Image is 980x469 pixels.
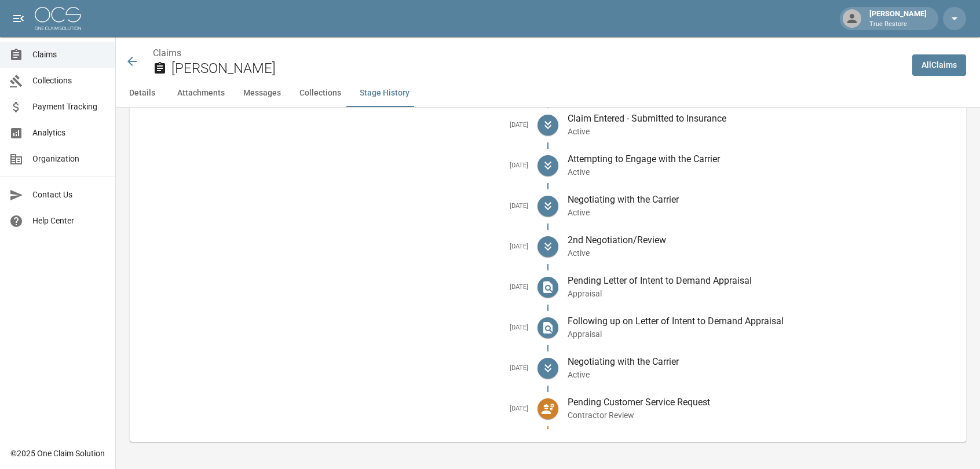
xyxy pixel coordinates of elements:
[153,46,903,60] nav: breadcrumb
[139,283,528,292] h5: [DATE]
[116,79,168,107] button: Details
[139,121,528,130] h5: [DATE]
[35,7,81,30] img: ocs-logo-white-transparent.png
[139,324,528,332] h5: [DATE]
[568,288,957,299] p: Appraisal
[568,395,957,409] p: Pending Customer Service Request
[568,274,957,288] p: Pending Letter of Intent to Demand Appraisal
[568,112,957,126] p: Claim Entered - Submitted to Insurance
[568,152,957,166] p: Attempting to Engage with the Carrier
[32,127,106,139] span: Analytics
[869,20,927,30] p: True Restore
[32,75,106,87] span: Collections
[568,328,957,340] p: Appraisal
[568,247,957,259] p: Active
[568,233,957,247] p: 2nd Negotiation/Review
[568,409,957,421] p: Contractor Review
[568,355,957,369] p: Negotiating with the Carrier
[10,448,105,459] div: © 2025 One Claim Solution
[350,79,419,107] button: Stage History
[568,314,957,328] p: Following up on Letter of Intent to Demand Appraisal
[32,49,106,61] span: Claims
[139,243,528,251] h5: [DATE]
[139,202,528,211] h5: [DATE]
[568,126,957,137] p: Active
[32,189,106,201] span: Contact Us
[865,8,931,29] div: [PERSON_NAME]
[32,153,106,165] span: Organization
[568,193,957,207] p: Negotiating with the Carrier
[139,405,528,413] h5: [DATE]
[234,79,290,107] button: Messages
[912,54,966,76] a: AllClaims
[171,60,903,77] h2: [PERSON_NAME]
[168,79,234,107] button: Attachments
[568,166,957,178] p: Active
[7,7,30,30] button: open drawer
[32,215,106,227] span: Help Center
[32,101,106,113] span: Payment Tracking
[139,162,528,170] h5: [DATE]
[139,364,528,373] h5: [DATE]
[568,207,957,218] p: Active
[153,47,181,58] a: Claims
[116,79,980,107] div: anchor tabs
[568,369,957,380] p: Active
[290,79,350,107] button: Collections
